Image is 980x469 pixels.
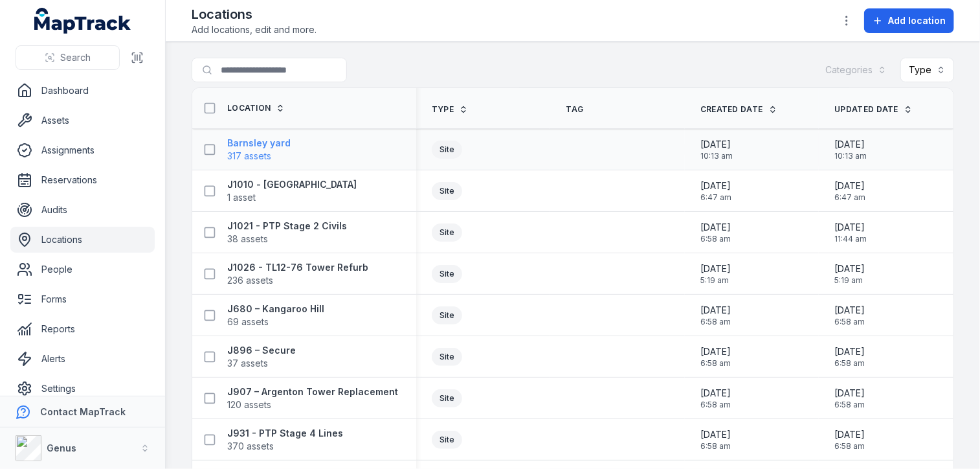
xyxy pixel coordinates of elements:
[834,262,865,275] span: [DATE]
[700,387,731,400] span: [DATE]
[834,104,913,115] a: Updated Date
[834,151,867,161] span: 10:13 am
[227,103,271,113] span: Location
[227,191,256,204] span: 1 asset
[227,385,398,398] strong: J907 – Argenton Tower Replacement
[47,442,76,453] strong: Genus
[700,275,731,286] span: 5:19 am
[10,78,155,104] a: Dashboard
[834,441,865,452] span: 6:58 am
[700,304,731,317] span: [DATE]
[227,103,285,113] a: Location
[10,108,155,133] a: Assets
[10,346,155,372] a: Alerts
[834,317,865,327] span: 6:58 am
[10,257,155,282] a: People
[834,345,865,358] span: [DATE]
[227,261,368,287] a: J1026 - TL12-76 Tower Refurb236 assets
[432,265,462,283] div: Site
[700,234,731,244] span: 6:58 am
[700,138,733,161] time: 26/08/2025, 10:13:47 am
[834,138,867,161] time: 26/08/2025, 10:13:47 am
[700,428,731,452] time: 01/04/2025, 6:58:26 am
[227,427,343,440] strong: J931 - PTP Stage 4 Lines
[834,104,898,115] span: Updated Date
[227,398,271,411] span: 120 assets
[864,8,954,33] button: Add location
[227,385,398,411] a: J907 – Argenton Tower Replacement120 assets
[60,51,91,64] span: Search
[432,141,462,159] div: Site
[34,8,131,34] a: MapTrack
[227,344,296,370] a: J896 – Secure37 assets
[566,104,583,115] span: Tag
[900,58,954,82] button: Type
[432,223,462,242] div: Site
[834,192,865,203] span: 6:47 am
[834,428,865,441] span: [DATE]
[432,389,462,407] div: Site
[834,234,867,244] span: 11:44 am
[834,400,865,410] span: 6:58 am
[432,104,468,115] a: Type
[432,306,462,325] div: Site
[700,345,731,369] time: 01/04/2025, 6:58:26 am
[227,178,357,191] strong: J1010 - [GEOGRAPHIC_DATA]
[432,431,462,449] div: Site
[834,275,865,286] span: 5:19 am
[700,104,777,115] a: Created Date
[700,262,731,275] span: [DATE]
[227,261,368,274] strong: J1026 - TL12-76 Tower Refurb
[227,303,324,328] a: J680 – Kangaroo Hill69 assets
[227,344,296,357] strong: J896 – Secure
[227,357,268,370] span: 37 assets
[834,221,867,234] span: [DATE]
[700,179,731,203] time: 26/07/2025, 6:47:02 am
[432,348,462,366] div: Site
[227,427,343,453] a: J931 - PTP Stage 4 Lines370 assets
[16,45,120,70] button: Search
[700,358,731,369] span: 6:58 am
[700,104,763,115] span: Created Date
[834,358,865,369] span: 6:58 am
[40,406,126,417] strong: Contact MapTrack
[10,286,155,312] a: Forms
[700,138,733,151] span: [DATE]
[700,400,731,410] span: 6:58 am
[700,179,731,192] span: [DATE]
[10,137,155,163] a: Assignments
[834,304,865,317] span: [DATE]
[227,233,268,246] span: 38 assets
[834,179,865,203] time: 26/07/2025, 6:47:02 am
[227,220,347,246] a: J1021 - PTP Stage 2 Civils38 assets
[834,345,865,369] time: 01/04/2025, 6:58:26 am
[227,303,324,315] strong: J680 – Kangaroo Hill
[700,192,731,203] span: 6:47 am
[700,345,731,358] span: [DATE]
[227,137,291,163] a: Barnsley yard317 assets
[834,387,865,410] time: 01/04/2025, 6:58:26 am
[227,150,271,163] span: 317 assets
[227,440,274,453] span: 370 assets
[192,5,317,23] h2: Locations
[700,304,731,327] time: 01/04/2025, 6:58:26 am
[834,428,865,452] time: 01/04/2025, 6:58:26 am
[10,197,155,223] a: Audits
[834,179,865,192] span: [DATE]
[700,441,731,452] span: 6:58 am
[227,220,347,233] strong: J1021 - PTP Stage 2 Civils
[700,221,731,244] time: 01/04/2025, 6:58:26 am
[700,317,731,327] span: 6:58 am
[834,221,867,244] time: 14/04/2025, 11:44:39 am
[834,387,865,400] span: [DATE]
[10,167,155,193] a: Reservations
[227,178,357,204] a: J1010 - [GEOGRAPHIC_DATA]1 asset
[227,137,291,150] strong: Barnsley yard
[834,304,865,327] time: 01/04/2025, 6:58:26 am
[227,274,273,287] span: 236 assets
[700,221,731,234] span: [DATE]
[700,387,731,410] time: 01/04/2025, 6:58:26 am
[10,227,155,253] a: Locations
[227,315,269,328] span: 69 assets
[700,262,731,286] time: 20/08/2025, 5:19:05 am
